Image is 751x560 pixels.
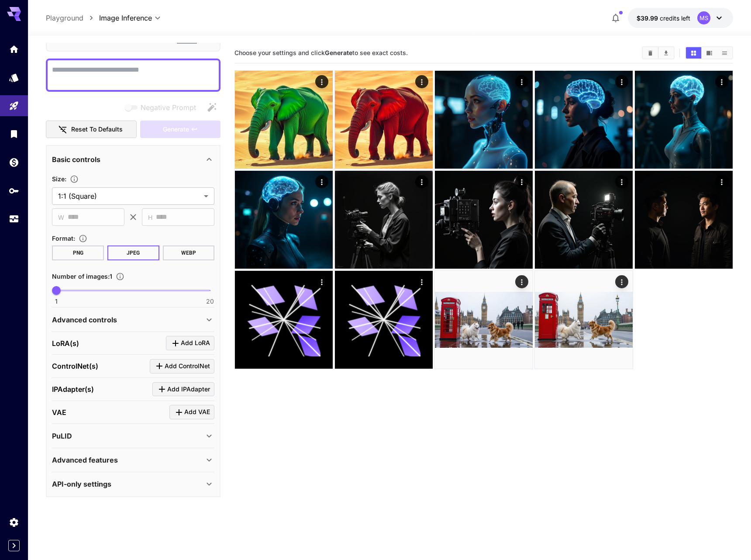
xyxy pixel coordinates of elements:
[415,75,428,88] div: Actions
[52,407,66,418] p: VAE
[715,75,728,88] div: Actions
[52,235,75,242] span: Format :
[315,175,328,188] div: Actions
[637,14,660,22] span: $39.99
[435,71,533,169] img: Z
[58,191,200,201] span: 1:1 (Square)
[9,128,19,139] div: Library
[685,46,733,59] div: Show media in grid viewShow media in video viewShow media in list view
[169,405,214,419] button: Click to add VAE
[46,13,99,23] nav: breadcrumb
[9,214,19,225] div: Usage
[702,47,717,59] button: Show media in video view
[515,175,528,188] div: Actions
[181,338,210,349] span: Add LoRA
[52,425,214,446] div: PuLID
[415,275,428,288] div: Actions
[150,359,214,373] button: Click to add ControlNet
[234,49,408,56] span: Choose your settings and click to see exact costs.
[52,149,214,170] div: Basic controls
[9,157,19,168] div: Wallet
[206,297,214,306] span: 20
[717,47,732,59] button: Show media in list view
[643,47,658,59] button: Clear All
[9,41,19,52] div: Home
[52,309,214,330] div: Advanced controls
[315,75,328,88] div: Actions
[515,275,528,288] div: Actions
[99,13,152,23] span: Image Inference
[52,361,98,371] p: ControlNet(s)
[52,474,214,494] div: API-only settings
[46,121,137,138] button: Reset to defaults
[615,175,628,188] div: Actions
[165,361,210,372] span: Add ControlNet
[52,245,104,260] button: PNG
[715,175,728,188] div: Actions
[46,13,83,23] a: Playground
[535,271,633,369] img: 6DVLzJPemdF4HKJjixe0y5x0j38Kotyf+CEOF9fINqeKutB7x5RPL8H53LEsroNL1yAAAAAElFTkSuQmCC
[141,102,196,113] span: Negative Prompt
[52,479,111,489] p: API-only settings
[52,449,214,470] div: Advanced features
[52,431,72,441] p: PuLID
[107,245,159,260] button: JPEG
[166,336,214,350] button: Click to add LoRA
[148,212,152,222] span: H
[163,245,215,260] button: WEBP
[52,338,79,349] p: LoRA(s)
[9,72,19,83] div: Models
[335,171,433,269] img: Z
[52,154,100,165] p: Basic controls
[235,171,333,269] img: 2Q==
[315,275,328,288] div: Actions
[167,384,210,395] span: Add IPAdapter
[615,75,628,88] div: Actions
[112,272,128,281] button: Specify how many images to generate in a single request. Each image generation will be charged se...
[658,47,674,59] button: Download All
[75,234,91,243] button: Choose the file format for the output image.
[52,175,66,183] span: Size :
[152,382,214,397] button: Click to add IPAdapter
[637,14,690,23] div: $39.99106
[8,540,20,551] button: Expand sidebar
[435,171,533,269] img: 9k=
[415,175,428,188] div: Actions
[628,8,733,28] button: $39.99106MS
[235,71,333,169] img: 2Q==
[325,49,352,56] b: Generate
[9,100,19,111] div: Playground
[435,271,533,369] img: 8HYokm35TvissAAAAASUVORK5CYII=
[52,273,112,280] span: Number of images : 1
[123,102,203,113] span: Negative prompts are not compatible with the selected model.
[660,14,690,22] span: credits left
[55,297,58,306] span: 1
[52,384,94,394] p: IPAdapter(s)
[9,185,19,196] div: API Keys
[335,71,433,169] img: 9k=
[515,75,528,88] div: Actions
[52,315,117,325] p: Advanced controls
[615,275,628,288] div: Actions
[535,171,633,269] img: 9k=
[66,175,82,183] button: Adjust the dimensions of the generated image by specifying its width and height in pixels, or sel...
[697,11,710,24] div: MS
[9,517,19,528] div: Settings
[52,455,118,465] p: Advanced features
[635,171,733,269] img: Z
[642,46,675,59] div: Clear AllDownload All
[686,47,701,59] button: Show media in grid view
[635,71,733,169] img: Z
[184,407,210,418] span: Add VAE
[58,212,64,222] span: W
[535,71,633,169] img: 2Q==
